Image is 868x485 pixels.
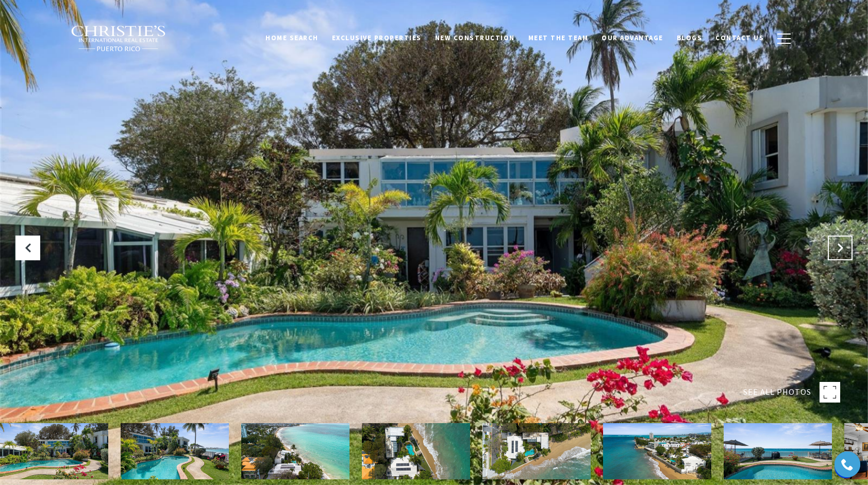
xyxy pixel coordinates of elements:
[435,34,515,42] span: New Construction
[482,423,591,479] img: 2 ALMENDRO
[325,28,428,48] a: Exclusive Properties
[603,423,711,479] img: 2 ALMENDRO
[828,236,853,260] button: Next Slide
[15,236,40,260] button: Previous Slide
[71,25,166,52] img: Christie's International Real Estate black text logo
[670,28,709,48] a: Blogs
[715,34,764,42] span: Contact Us
[259,28,325,48] a: Home Search
[121,423,229,479] img: 2 ALMENDRO
[677,34,703,42] span: Blogs
[743,386,811,399] span: SEE ALL PHOTOS
[724,423,832,479] img: 2 ALMENDRO
[602,34,663,42] span: Our Advantage
[362,423,470,479] img: 2 ALMENDRO
[332,34,422,42] span: Exclusive Properties
[428,28,522,48] a: New Construction
[595,28,670,48] a: Our Advantage
[771,24,797,54] button: button
[522,28,595,48] a: Meet the Team
[241,423,349,479] img: 2 ALMENDRO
